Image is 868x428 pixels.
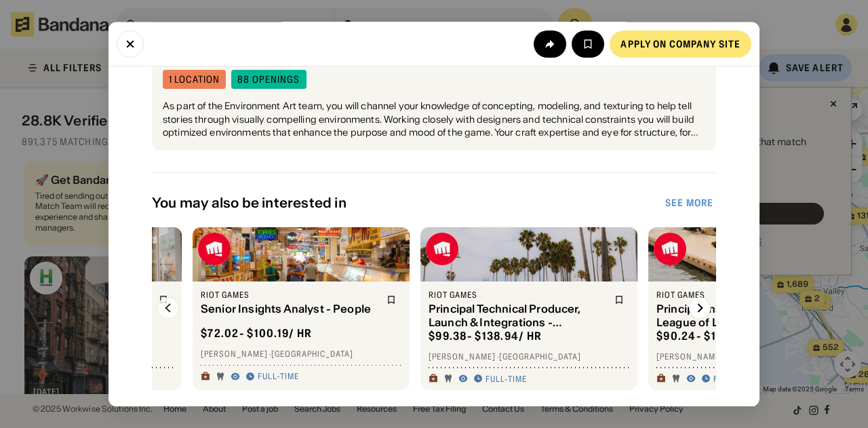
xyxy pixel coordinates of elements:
[201,303,378,316] div: Senior Insights Analyst - People
[420,227,637,390] a: Riot Games logoRiot GamesPrincipal Technical Producer, Launch & Integrations - Unpublished R&D Pr...
[201,327,312,341] div: $ 72.02 - $100.19 / hr
[193,227,410,390] a: Riot Games logoRiot GamesSenior Insights Analyst - People$72.02- $100.19/ hr[PERSON_NAME] ·[GEOGR...
[157,297,179,319] img: Left Arrow
[201,290,378,300] div: Riot Games
[198,233,231,265] img: Riot Games logo
[429,351,629,362] div: [PERSON_NAME] · [GEOGRAPHIC_DATA]
[426,233,458,265] img: Riot Games logo
[201,349,401,360] div: [PERSON_NAME] · [GEOGRAPHIC_DATA]
[429,290,606,300] div: Riot Games
[237,75,300,84] div: 88 openings
[656,290,834,300] div: Riot Games
[648,227,865,390] a: Riot Games logoRiot GamesPrincipal Insights Analyst - League of Legends$90.24- $125.82/ hr[PERSON...
[258,372,299,383] div: Full-time
[610,30,751,57] a: Apply on company site
[656,351,857,362] div: [PERSON_NAME] · [GEOGRAPHIC_DATA]
[486,374,527,385] div: Full-time
[152,195,663,211] div: You may also be interested in
[656,303,834,329] div: Principal Insights Analyst - League of Legends
[429,303,606,329] div: Principal Technical Producer, Launch & Integrations - Unpublished R&D Product
[620,39,741,48] div: Apply on company site
[169,75,220,84] div: 1 location
[429,329,542,343] div: $ 99.38 - $138.94 / hr
[117,30,144,57] button: Close
[689,297,711,319] img: Right Arrow
[163,100,705,140] div: As part of the Environment Art team, you will channel your knowledge of concepting, modeling, and...
[665,198,713,208] div: See more
[656,329,770,343] div: $ 90.24 - $125.82 / hr
[713,374,755,385] div: Full-time
[654,233,686,265] img: Riot Games logo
